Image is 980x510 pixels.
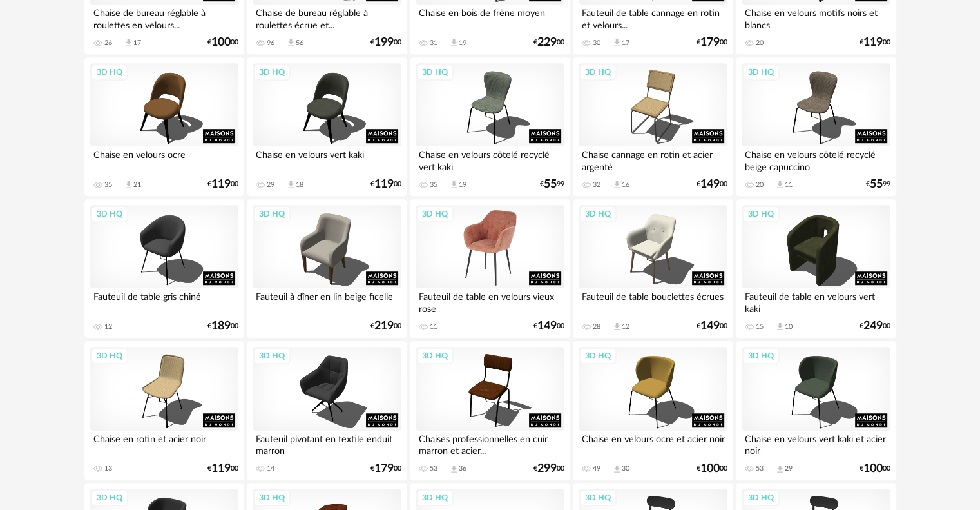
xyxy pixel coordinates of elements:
[267,464,274,473] div: 14
[449,180,459,190] span: Download icon
[104,322,112,331] div: 12
[211,322,231,331] span: 189
[449,464,459,474] span: Download icon
[247,341,407,480] a: 3D HQ Fauteuil pivotant en textile enduit marron 14 €17900
[91,64,128,81] div: 3D HQ
[736,57,896,197] a: 3D HQ Chaise en velours côtelé recyclé beige capuccino 20 Download icon 11 €5599
[573,57,733,197] a: 3D HQ Chaise cannage en rotin et acier argenté 32 Download icon 16 €14900
[104,181,112,190] div: 35
[742,348,780,364] div: 3D HQ
[697,180,727,189] div: € 00
[579,146,727,172] div: Chaise cannage en rotin et acier argenté
[253,206,291,222] div: 3D HQ
[296,39,303,48] div: 56
[370,180,401,189] div: € 00
[622,322,629,331] div: 12
[537,464,557,473] span: 299
[286,38,296,48] span: Download icon
[775,322,785,331] span: Download icon
[863,322,883,331] span: 249
[370,322,401,331] div: € 00
[124,180,133,190] span: Download icon
[267,39,274,48] div: 96
[612,180,622,190] span: Download icon
[573,341,733,480] a: 3D HQ Chaise en velours ocre et acier noir 49 Download icon 30 €10000
[700,322,720,331] span: 149
[374,38,394,47] span: 199
[540,180,564,189] div: € 99
[253,489,291,506] div: 3D HQ
[124,38,133,48] span: Download icon
[430,39,437,48] div: 31
[742,489,780,506] div: 3D HQ
[742,288,890,314] div: Fauteuil de table en velours vert kaki
[90,431,238,456] div: Chaise en rotin et acier noir
[207,38,238,47] div: € 00
[622,39,629,48] div: 17
[370,38,401,47] div: € 00
[416,146,564,172] div: Chaise en velours côtelé recyclé vert kaki
[700,180,720,189] span: 149
[90,146,238,172] div: Chaise en velours ocre
[756,181,764,190] div: 20
[211,464,231,473] span: 119
[370,464,401,473] div: € 00
[785,322,793,331] div: 10
[742,146,890,172] div: Chaise en velours côtelé recyclé beige capuccino
[537,322,557,331] span: 149
[211,38,231,47] span: 100
[374,322,394,331] span: 219
[756,322,764,331] div: 15
[267,181,274,190] div: 29
[104,464,112,473] div: 13
[91,348,128,364] div: 3D HQ
[296,181,303,190] div: 18
[207,322,238,331] div: € 00
[410,57,570,197] a: 3D HQ Chaise en velours côtelé recyclé vert kaki 35 Download icon 19 €5599
[742,5,890,30] div: Chaise en velours motifs noirs et blancs
[286,180,296,190] span: Download icon
[84,199,244,338] a: 3D HQ Fauteuil de table gris chiné 12 €18900
[860,38,890,47] div: € 00
[416,5,564,30] div: Chaise en bois de frêne moyen
[133,39,141,48] div: 17
[416,288,564,314] div: Fauteuil de table en velours vieux rose
[410,341,570,480] a: 3D HQ Chaises professionnelles en cuir marron et acier... 53 Download icon 36 €29900
[736,341,896,480] a: 3D HQ Chaise en velours vert kaki et acier noir 53 Download icon 29 €10000
[104,39,112,48] div: 26
[579,348,617,364] div: 3D HQ
[253,348,291,364] div: 3D HQ
[253,146,401,172] div: Chaise en velours vert kaki
[612,322,622,331] span: Download icon
[736,199,896,338] a: 3D HQ Fauteuil de table en velours vert kaki 15 Download icon 10 €24900
[593,181,600,190] div: 32
[430,181,437,190] div: 35
[544,180,557,189] span: 55
[866,180,890,189] div: € 99
[211,180,231,189] span: 119
[775,180,785,190] span: Download icon
[247,199,407,338] a: 3D HQ Fauteuil à dîner en lin beige ficelle €21900
[785,181,793,190] div: 11
[700,38,720,47] span: 179
[91,206,128,222] div: 3D HQ
[593,464,600,473] div: 49
[207,180,238,189] div: € 00
[863,464,883,473] span: 100
[697,38,727,47] div: € 00
[459,464,466,473] div: 36
[430,322,437,331] div: 11
[622,181,629,190] div: 16
[612,38,622,48] span: Download icon
[430,464,437,473] div: 53
[410,199,570,338] a: 3D HQ Fauteuil de table en velours vieux rose 11 €14900
[593,322,600,331] div: 28
[593,39,600,48] div: 30
[742,431,890,456] div: Chaise en velours vert kaki et acier noir
[573,199,733,338] a: 3D HQ Fauteuil de table bouclettes écrues 28 Download icon 12 €14900
[416,64,454,81] div: 3D HQ
[416,431,564,456] div: Chaises professionnelles en cuir marron et acier...
[207,464,238,473] div: € 00
[579,288,727,314] div: Fauteuil de table bouclettes écrues
[756,39,764,48] div: 20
